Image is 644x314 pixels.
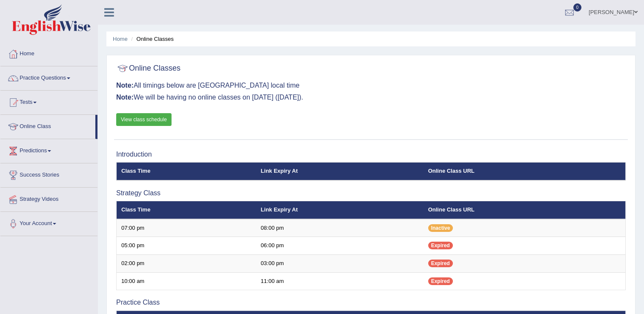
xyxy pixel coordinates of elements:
a: Tests [0,91,97,112]
span: 0 [573,3,582,11]
h3: Strategy Class [116,189,626,197]
td: 03:00 pm [256,254,424,272]
th: Class Time [117,201,256,219]
a: Strategy Videos [0,188,97,209]
a: Online Class [0,115,95,136]
a: View class schedule [116,113,172,126]
td: 05:00 pm [117,237,256,255]
th: Online Class URL [424,163,626,180]
h3: Introduction [116,151,626,158]
td: 10:00 am [117,272,256,290]
td: 06:00 pm [256,237,424,255]
b: Note: [116,94,134,101]
span: Expired [428,260,453,267]
a: Your Account [0,212,97,233]
a: Success Stories [0,163,97,185]
h2: Online Classes [116,62,180,75]
th: Link Expiry At [256,163,424,180]
a: Home [113,36,128,42]
span: Inactive [428,224,453,232]
h3: Practice Class [116,299,626,306]
th: Online Class URL [424,201,626,219]
td: 07:00 pm [117,219,256,237]
a: Predictions [0,139,97,160]
a: Practice Questions [0,66,97,88]
a: Home [0,42,97,63]
td: 02:00 pm [117,254,256,272]
span: Expired [428,277,453,285]
th: Class Time [117,163,256,180]
b: Note: [116,82,134,89]
h3: All timings below are [GEOGRAPHIC_DATA] local time [116,82,626,89]
td: 11:00 am [256,272,424,290]
li: Online Classes [129,35,174,43]
td: 08:00 pm [256,219,424,237]
th: Link Expiry At [256,201,424,219]
h3: We will be having no online classes on [DATE] ([DATE]). [116,94,626,101]
span: Expired [428,242,453,249]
